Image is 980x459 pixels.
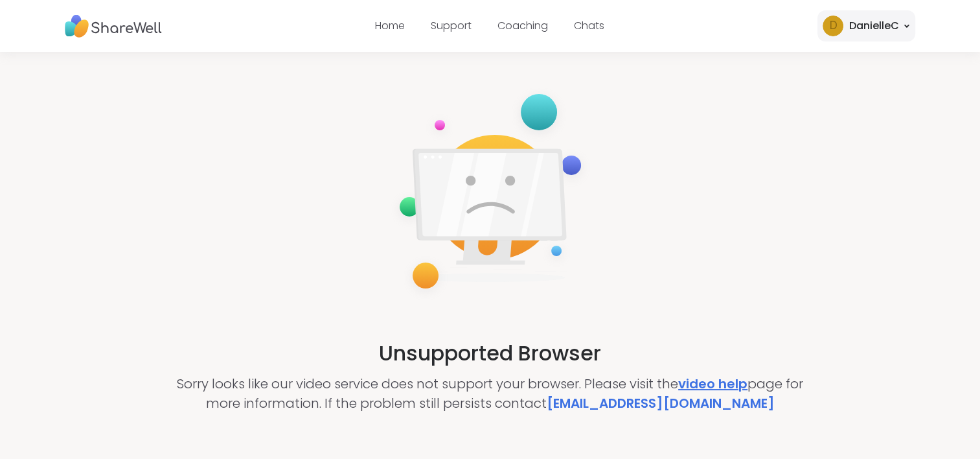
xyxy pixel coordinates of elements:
div: DanielleC [849,18,898,34]
span: D [829,18,837,34]
a: Support [431,18,472,33]
a: [EMAIL_ADDRESS][DOMAIN_NAME] [547,394,775,412]
p: Sorry looks like our video service does not support your browser. Please visit the page for more ... [163,374,817,413]
img: ShareWell Nav Logo [65,8,162,44]
img: not-supported [389,86,591,301]
a: Home [375,18,405,33]
a: video help [678,375,747,393]
a: Coaching [497,18,548,33]
a: Chats [574,18,604,33]
h2: Unsupported Browser [379,338,601,369]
